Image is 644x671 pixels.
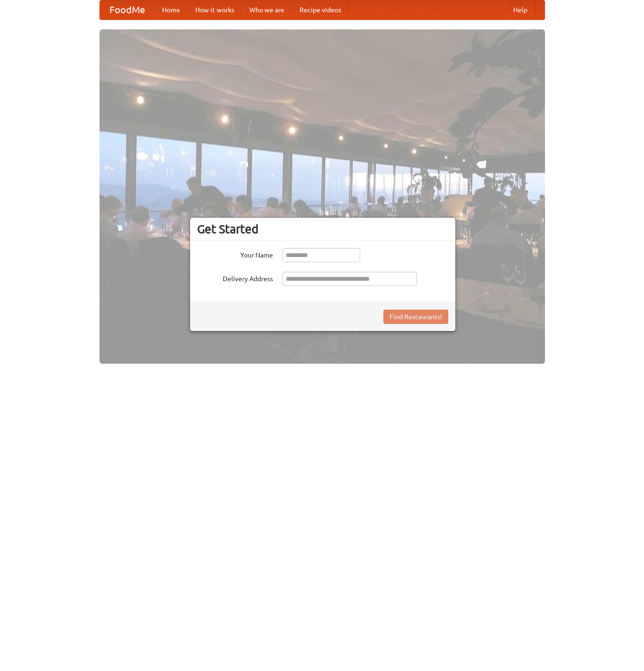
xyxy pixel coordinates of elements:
[197,248,273,260] label: Your Name
[197,272,273,284] label: Delivery Address
[506,0,535,19] a: Help
[197,222,448,236] h3: Get Started
[154,0,188,19] a: Home
[100,0,154,19] a: FoodMe
[188,0,242,19] a: How it works
[292,0,349,19] a: Recipe videos
[383,310,448,324] button: Find Restaurants!
[242,0,292,19] a: Who we are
